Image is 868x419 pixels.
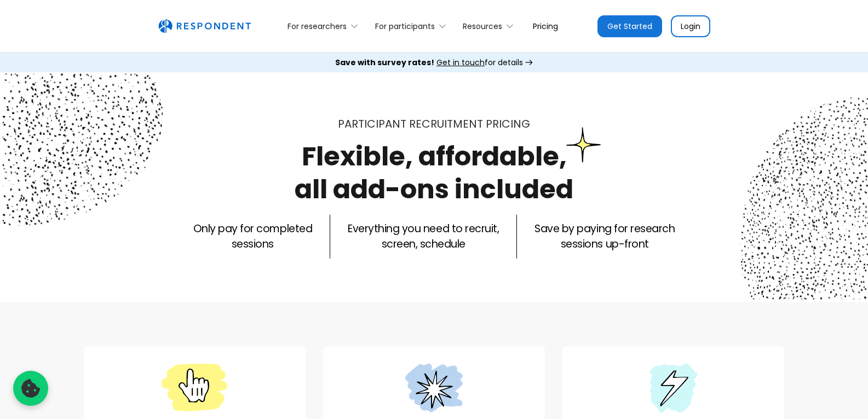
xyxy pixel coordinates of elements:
span: Get in touch [436,57,485,68]
img: Untitled UI logotext [158,19,251,33]
a: Login [671,15,710,37]
div: For participants [375,21,435,32]
div: For researchers [288,21,347,32]
span: PRICING [486,116,530,131]
p: Save by paying for research sessions up-front [534,221,675,252]
h1: Flexible, affordable, all add-ons included [295,138,573,208]
div: Resources [463,21,502,32]
strong: Save with survey rates! [335,57,434,68]
a: Pricing [524,13,567,39]
p: Only pay for completed sessions [193,221,312,252]
div: Resources [457,13,524,39]
div: For participants [369,13,456,39]
a: home [158,19,251,33]
p: Everything you need to recruit, screen, schedule [348,221,499,252]
span: Participant recruitment [338,116,483,131]
div: for details [335,57,523,68]
a: Get Started [597,15,662,37]
div: For researchers [281,13,369,39]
